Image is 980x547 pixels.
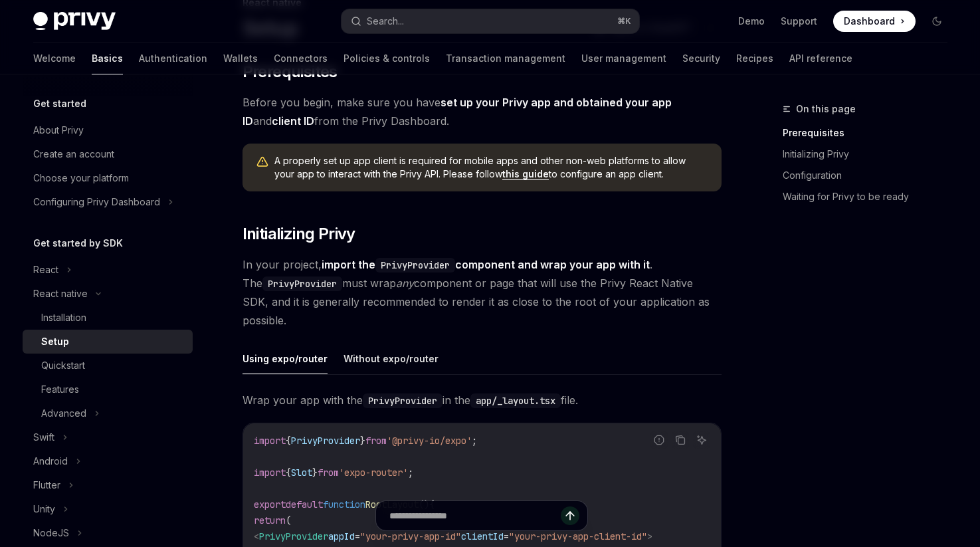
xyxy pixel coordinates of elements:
span: In your project, . The must wrap component or page that will use the Privy React Native SDK, and ... [243,255,722,330]
h5: Get started [33,96,86,112]
div: Unity [33,501,55,517]
button: Using expo/router [243,343,328,374]
a: API reference [789,43,852,74]
a: this guide [502,168,549,180]
div: NodeJS [33,525,69,541]
button: Search...⌘K [342,9,639,33]
span: } [312,467,318,479]
a: Transaction management [446,43,565,74]
a: Prerequisites [783,122,958,144]
div: Create an account [33,146,114,162]
span: ; [408,467,413,479]
span: ⌘ K [617,16,631,27]
div: Choose your platform [33,170,129,186]
a: Choose your platform [23,166,193,190]
span: Wrap your app with the in the file. [243,391,722,409]
a: About Privy [23,118,193,142]
a: Create an account [23,142,193,166]
div: React [33,262,58,278]
em: any [396,276,414,290]
span: { [286,435,291,447]
div: About Privy [33,122,84,138]
a: Features [23,378,193,401]
a: Welcome [33,43,76,74]
div: Configuring Privy Dashboard [33,194,160,210]
code: app/_layout.tsx [470,393,561,408]
div: Advanced [41,405,86,421]
a: Demo [738,15,765,28]
span: '@privy-io/expo' [387,435,472,447]
div: Swift [33,429,54,445]
a: Wallets [223,43,258,74]
code: PrivyProvider [363,393,442,408]
span: Initializing Privy [243,223,355,245]
h5: Get started by SDK [33,235,123,251]
span: Before you begin, make sure you have and from the Privy Dashboard. [243,93,722,130]
span: ; [472,435,477,447]
a: Dashboard [833,11,916,32]
span: PrivyProvider [291,435,360,447]
div: React native [33,286,88,302]
button: Copy the contents from the code block [672,431,689,449]
code: PrivyProvider [262,276,342,291]
div: Setup [41,334,69,350]
a: client ID [272,114,314,128]
div: Android [33,453,68,469]
span: 'expo-router' [339,467,408,479]
span: import [254,435,286,447]
a: Security [682,43,720,74]
a: Support [781,15,817,28]
a: Connectors [274,43,328,74]
a: Quickstart [23,354,193,378]
button: Report incorrect code [650,431,668,449]
a: Initializing Privy [783,144,958,165]
a: Authentication [139,43,207,74]
span: Dashboard [844,15,895,28]
strong: import the component and wrap your app with it [322,258,650,271]
span: A properly set up app client is required for mobile apps and other non-web platforms to allow you... [274,154,708,181]
button: Ask AI [693,431,710,449]
svg: Warning [256,156,269,169]
span: } [360,435,365,447]
div: Features [41,382,79,397]
button: Without expo/router [343,343,439,374]
a: Recipes [736,43,773,74]
span: from [318,467,339,479]
button: Send message [561,506,579,525]
a: Policies & controls [343,43,430,74]
span: { [286,467,291,479]
div: Search... [367,13,404,29]
img: dark logo [33,12,116,31]
button: Toggle dark mode [926,11,947,32]
span: Slot [291,467,312,479]
a: Basics [92,43,123,74]
span: On this page [796,101,856,117]
a: Configuration [783,165,958,186]
div: Flutter [33,477,60,493]
a: set up your Privy app and obtained your app ID [243,96,672,128]
div: Installation [41,310,86,326]
a: Setup [23,330,193,354]
span: import [254,467,286,479]
a: Installation [23,306,193,330]
div: Quickstart [41,358,85,374]
a: Waiting for Privy to be ready [783,186,958,207]
a: User management [581,43,666,74]
span: from [365,435,387,447]
code: PrivyProvider [375,258,455,273]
